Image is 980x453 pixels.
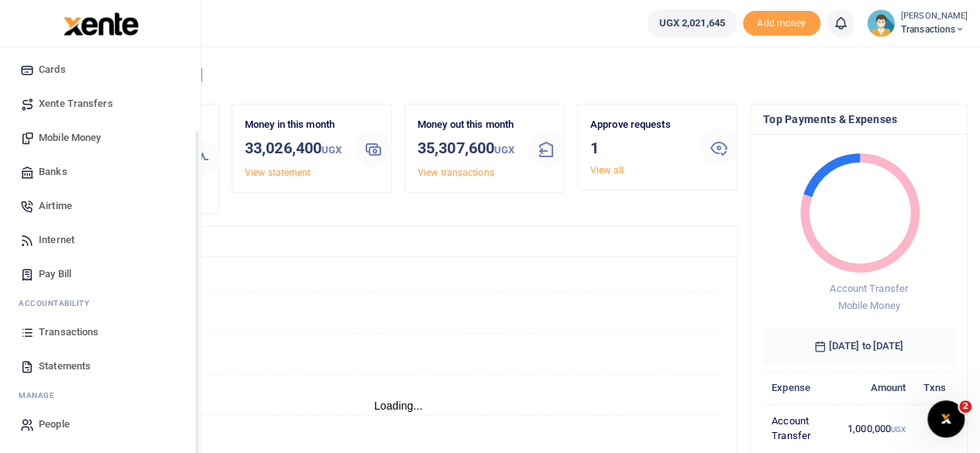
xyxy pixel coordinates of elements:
[959,400,971,413] span: 2
[12,121,188,155] a: Mobile Money
[839,404,915,452] td: 1,000,000
[12,155,188,189] a: Banks
[245,167,311,178] a: View statement
[59,67,968,84] h4: Hello [PERSON_NAME]
[743,16,820,28] a: Add money
[64,12,139,36] img: logo-large
[12,383,188,407] li: M
[39,324,98,340] span: Transactions
[39,198,72,214] span: Airtime
[590,117,688,133] p: Approve requests
[39,266,71,282] span: Pay Bill
[72,233,724,250] h4: Transactions Overview
[743,11,820,36] span: Add money
[839,371,915,404] th: Amount
[901,10,968,23] small: [PERSON_NAME]
[914,371,954,404] th: Txns
[39,359,91,374] span: Statements
[830,283,908,294] span: Account Transfer
[763,328,954,365] h6: [DATE] to [DATE]
[418,167,494,178] a: View transactions
[914,404,954,452] td: 1
[39,130,101,146] span: Mobile Money
[39,232,74,248] span: Internet
[763,404,839,452] td: Account Transfer
[867,9,968,37] a: profile-user [PERSON_NAME] Transactions
[39,96,113,112] span: Xente Transfers
[590,165,624,176] a: View all
[26,390,55,401] span: anage
[374,400,423,412] text: Loading...
[641,9,742,37] li: Wallet ballance
[867,9,895,37] img: profile-user
[39,62,66,77] span: Cards
[12,315,188,349] a: Transactions
[12,349,188,383] a: Statements
[62,17,139,29] a: logo-small logo-large logo-large
[658,15,724,31] span: UGX 2,021,645
[837,300,899,311] span: Mobile Money
[590,136,688,160] h3: 1
[322,144,342,156] small: UGX
[418,117,515,133] p: Money out this month
[927,400,965,438] iframe: Intercom live chat
[647,9,736,37] a: UGX 2,021,645
[245,136,342,162] h3: 33,026,400
[891,425,906,434] small: UGX
[12,257,188,291] a: Pay Bill
[743,11,820,36] li: Toup your wallet
[763,371,839,404] th: Expense
[39,417,70,432] span: People
[12,189,188,223] a: Airtime
[763,111,954,128] h4: Top Payments & Expenses
[12,223,188,257] a: Internet
[12,407,188,441] a: People
[12,53,188,87] a: Cards
[901,22,968,36] span: Transactions
[12,291,188,315] li: Ac
[39,164,67,180] span: Banks
[245,117,342,133] p: Money in this month
[30,297,89,309] span: countability
[494,144,514,156] small: UGX
[12,87,188,121] a: Xente Transfers
[418,136,515,162] h3: 35,307,600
